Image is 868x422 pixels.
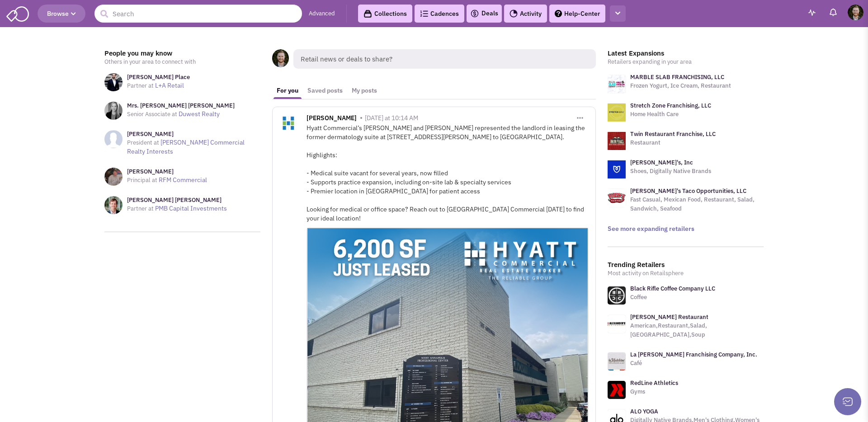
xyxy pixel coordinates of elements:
a: Advanced [309,9,335,18]
span: [PERSON_NAME] [307,114,357,124]
img: logo [608,103,626,122]
img: logo [608,160,626,178]
img: Austin Tidwell [848,5,863,20]
p: Café [630,359,757,368]
a: [PERSON_NAME] Restaurant [630,313,708,321]
a: For you [272,82,303,99]
p: American,Restaurant,Salad,[GEOGRAPHIC_DATA],Soup [630,321,764,339]
a: Twin Restaurant Franchise, LLC [630,130,716,138]
h3: [PERSON_NAME] Place [127,73,190,81]
a: Black Rifle Coffee Company LLC [630,285,715,292]
a: Duwest Realty [179,110,220,118]
a: Cadences [415,5,464,23]
p: Fast Casual, Mexican Food, Restaurant, Salad, Sandwich, Seafood [630,195,764,213]
span: Browse [47,9,76,18]
a: Stretch Zone Franchising, LLC [630,102,711,109]
img: help.png [555,10,562,17]
button: Browse [38,5,85,23]
a: ALO YOGA [630,408,658,415]
p: Others in your area to connect with [104,57,260,66]
a: PMB Capital Investments [155,204,227,212]
h3: [PERSON_NAME] [127,168,207,176]
span: President at [127,139,159,146]
p: Coffee [630,293,715,302]
p: Retailers expanding in your area [608,57,764,66]
a: RedLine Athletics [630,379,678,387]
span: Senior Associate at [127,110,177,118]
span: Partner at [127,82,154,89]
a: Help-Center [549,5,605,23]
img: icon-deals.svg [470,8,479,19]
a: Saved posts [303,82,347,99]
a: [PERSON_NAME]'s, Inc [630,159,693,166]
img: logo [608,189,626,207]
div: Hyatt Commercial’s [PERSON_NAME] and [PERSON_NAME] represented the landlord in leasing the former... [307,123,589,223]
img: NoImageAvailable1.jpg [104,130,123,148]
span: [DATE] at 10:14 AM [365,114,418,122]
h3: People you may know [104,49,260,57]
img: Cadences_logo.png [420,10,428,17]
h3: Trending Retailers [608,261,764,269]
h3: [PERSON_NAME] [PERSON_NAME] [127,196,227,204]
span: Partner at [127,205,154,212]
span: Retail news or deals to share? [293,49,596,69]
a: La [PERSON_NAME] Franchising Company, Inc. [630,351,757,358]
a: See more expanding retailers [608,225,694,233]
h3: Mrs. [PERSON_NAME] [PERSON_NAME] [127,102,235,110]
a: [PERSON_NAME] Commercial Realty Interests [127,138,245,155]
a: Collections [358,5,412,23]
img: logo [608,132,626,150]
a: Activity [504,5,547,23]
img: logo [608,75,626,93]
p: Most activity on Retailsphere [608,269,764,278]
h3: [PERSON_NAME] [127,130,260,138]
img: SmartAdmin [6,5,29,22]
a: RFM Commercial [159,176,207,184]
a: MARBLE SLAB FRANCHISING, LLC [630,73,724,81]
p: Restaurant [630,138,716,147]
a: My posts [347,82,382,99]
a: [PERSON_NAME]'s Taco Opportunities, LLC [630,187,746,195]
p: Gyms [630,387,678,396]
p: Frozen Yogurt, Ice Cream, Restaurant [630,81,731,90]
h3: Latest Expansions [608,49,764,57]
img: Activity.png [509,9,518,18]
img: icon-collection-lavender-black.svg [363,9,372,18]
a: L+A Retail [155,81,184,89]
p: Home Health Care [630,110,711,119]
input: Search [94,5,302,23]
a: Deals [470,8,498,19]
span: Principal at [127,176,157,184]
p: Shoes, Digitally Native Brands [630,167,711,176]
